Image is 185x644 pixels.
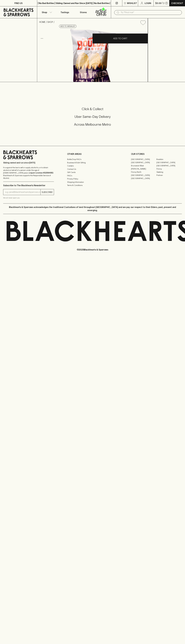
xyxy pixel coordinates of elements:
[131,164,156,167] a: Brunswick West
[3,122,182,127] h5: Across Melbourne Metro
[131,174,156,177] a: [GEOGRAPHIC_DATA]
[156,158,182,161] a: Braddon
[39,21,45,23] a: HOME
[67,177,118,180] a: Privacy Policy
[113,37,127,40] p: ADD TO CART
[80,11,87,14] p: Stores
[131,177,156,180] a: [GEOGRAPHIC_DATA]
[37,6,56,18] button: Shop
[156,161,182,164] a: [GEOGRAPHIC_DATA]
[121,10,180,15] input: Try "Pinot noir"
[131,152,182,156] p: OUR STORES
[41,189,54,195] button: SUBSCRIBE
[67,167,118,171] a: Contact Us
[156,164,182,167] a: [GEOGRAPHIC_DATA]
[67,171,118,174] a: Gift Cards
[93,34,148,43] button: ADD TO CART
[156,170,182,174] a: Geelong
[155,2,162,5] p: $0.00
[156,167,182,170] a: Fitzroy
[67,184,118,187] a: Terms & Conditions
[67,158,118,161] a: Bottle Drop FAQ's
[61,11,69,14] p: Tastings
[131,170,156,174] a: Fitzroy North
[3,107,182,111] h5: Click & Collect
[42,191,53,194] p: SUBSCRIBE
[67,180,118,184] a: Shipping Information
[47,21,53,23] a: SHOP
[67,152,118,156] p: OTHER AREAS
[3,114,182,119] h5: Uber Same-Day Delivery
[67,164,118,167] a: Careers
[166,2,167,4] p: 0
[56,6,74,18] a: Tastings
[14,2,23,5] p: FIND US
[3,161,54,164] p: Sibling owned and run since [DATE]
[37,27,148,82] img: 70791.png
[131,161,156,164] a: [GEOGRAPHIC_DATA]
[5,206,180,212] p: Blackhearts & Sparrows acknowledges the traditional Custodians of land throughout [GEOGRAPHIC_DAT...
[67,161,118,164] a: Business & Bulk Gifting
[127,2,137,5] p: Wishlist
[59,25,76,28] button: Add to wishlist
[29,172,53,174] strong: Liquor License #32064953
[131,158,156,161] a: [GEOGRAPHIC_DATA]
[171,2,183,5] p: Checkout
[3,197,54,199] p: We will never spam you
[131,167,156,170] a: [PERSON_NAME]
[74,6,93,18] a: Stores
[3,96,182,141] div: Call to action block
[156,174,182,177] a: Prahran
[42,11,47,14] p: Shop
[5,190,40,194] input: e.g. jane@blackheartsandsparrows.com.au
[67,174,118,177] a: FAQ's
[145,2,151,5] p: Login
[3,184,54,187] p: Subscribe to The Blackhearts Newsletter
[3,166,54,179] p: It is against the law to sell or supply alcohol to, or to obtain alcohol on behalf of a person un...
[139,19,147,26] button: Add to wishlist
